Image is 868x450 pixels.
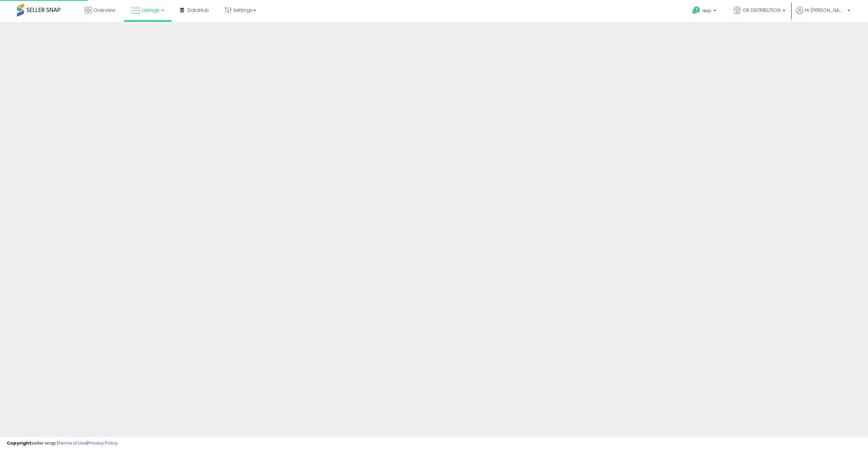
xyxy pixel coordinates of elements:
[692,6,701,15] i: Get Help
[743,7,781,14] span: OR DISTRIBUTION
[188,7,209,14] span: DataHub
[93,7,115,14] span: Overview
[805,7,846,14] span: Hi [PERSON_NAME]
[702,8,711,14] span: Help
[687,1,723,22] a: Help
[796,7,850,22] a: Hi [PERSON_NAME]
[142,7,159,14] span: Listings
